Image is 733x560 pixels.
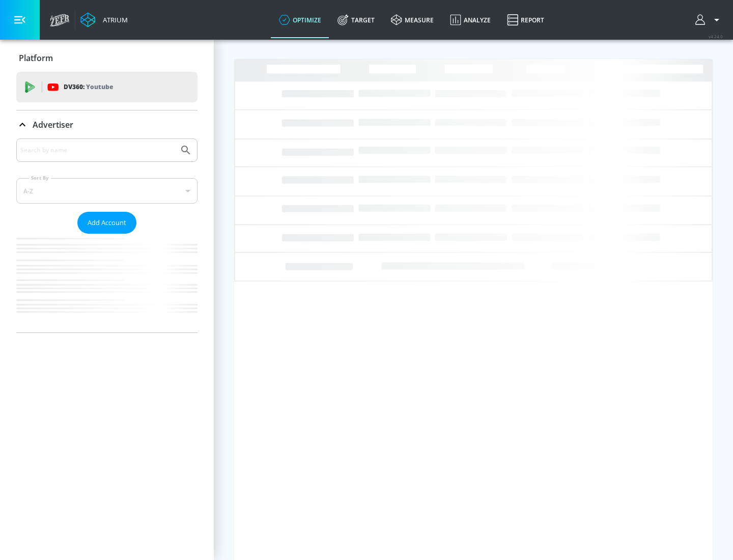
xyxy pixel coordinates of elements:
span: v 4.24.0 [709,34,723,39]
div: Advertiser [16,110,198,139]
button: Add Account [77,212,136,234]
p: Youtube [86,81,113,92]
p: Advertiser [33,119,73,130]
div: A-Z [16,178,198,204]
label: Sort By [29,175,51,181]
a: Atrium [80,12,128,27]
div: DV360: Youtube [16,72,198,102]
p: DV360: [64,81,113,93]
input: Search by name [20,144,175,157]
div: Atrium [99,15,128,24]
p: Platform [19,52,53,64]
a: Report [499,2,552,38]
div: Platform [16,44,198,72]
a: optimize [271,2,329,38]
nav: list of Advertiser [16,234,198,332]
a: measure [383,2,442,38]
div: Advertiser [16,138,198,332]
a: Target [329,2,383,38]
a: Analyze [442,2,499,38]
span: Add Account [88,217,126,229]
